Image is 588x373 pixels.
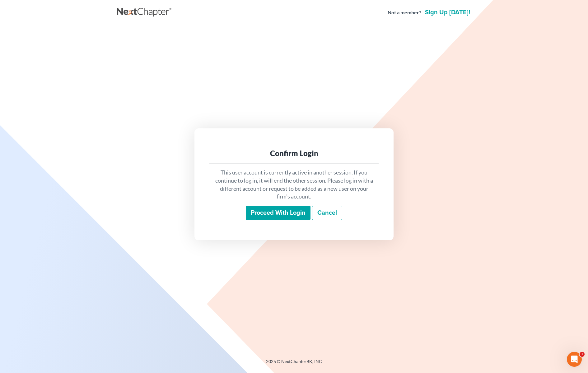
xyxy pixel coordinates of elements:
[388,9,421,16] strong: Not a member?
[214,148,374,158] div: Confirm Login
[117,358,471,370] div: 2025 © NextChapterBK, INC
[246,206,310,220] input: Proceed with login
[424,9,471,16] a: Sign up [DATE]!
[214,169,374,201] p: This user account is currently active in another session. If you continue to log in, it will end ...
[312,206,342,220] a: Cancel
[567,352,582,367] iframe: Intercom live chat
[580,352,585,357] span: 1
